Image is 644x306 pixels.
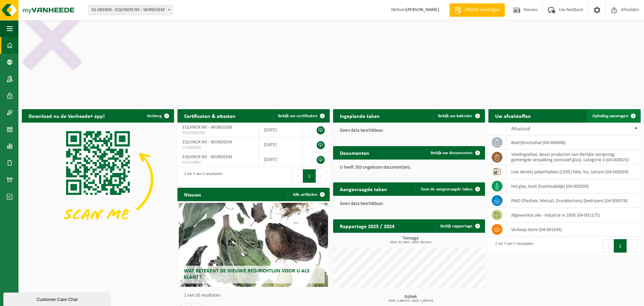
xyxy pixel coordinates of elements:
[181,169,222,183] div: 1 tot 3 van 3 resultaten
[182,160,254,165] span: VLA613681
[278,114,317,118] span: Bekijk uw certificaten
[259,123,303,137] td: [DATE]
[177,188,208,201] h2: Nieuws
[433,109,484,123] a: Bekijk uw kalender
[506,222,641,237] td: verkoop items (04-001834)
[182,140,232,145] span: EQUINOX NV - WIJNEGEM
[336,241,485,244] span: 2024: 61,760 t - 2025: 36,314 t
[142,109,173,123] button: Verberg
[287,188,329,201] a: Alle artikelen
[89,5,173,15] span: 01-083304 - EQUINOX NV - WIJNEGEM
[292,169,303,183] button: Previous
[184,268,310,280] span: Wat betekent de nieuwe RED-richtlijn voor u als klant?
[182,130,254,136] span: RED25005205
[333,182,394,195] h2: Aangevraagde taken
[506,208,641,222] td: afgewerkte olie - industrie in 200lt (04-001175)
[333,146,376,159] h2: Documenten
[614,239,627,253] button: 1
[592,114,628,118] span: Ophaling aanvragen
[336,299,485,303] span: 2024: 2,480 m3 - 2025: 1,000 m3
[488,109,538,122] h2: Uw afvalstoffen
[336,236,485,244] h3: Tonnage
[431,151,473,155] span: Bekijk uw documenten
[415,182,484,196] a: Toon de aangevraagde taken
[406,7,439,12] strong: [PERSON_NAME]
[340,202,479,206] p: Geen data beschikbaar.
[463,7,501,13] span: Offerte aanvragen
[179,203,328,287] a: Wat betekent de nieuwe RED-richtlijn voor u als klant?
[340,165,479,170] p: U heeft 283 ongelezen document(en).
[333,219,401,232] h2: Rapportage 2025 / 2024
[438,114,473,118] span: Bekijk uw kalender
[435,219,484,233] a: Bekijk rapportage
[506,193,641,208] td: PMD (Plastiek, Metaal, Drankkartons) (bedrijven) (04-000978)
[506,135,641,150] td: bedrijfsrestafval (04-000008)
[182,145,254,150] span: VLA903423
[177,109,242,122] h2: Certificaten & attesten
[421,187,473,191] span: Toon de aangevraagde taken
[147,114,162,118] span: Verberg
[259,137,303,152] td: [DATE]
[316,169,326,183] button: Next
[449,3,505,17] a: Offerte aanvragen
[182,125,232,130] span: EQUINOX NV - WIJNEGEM
[303,169,316,183] button: 1
[506,179,641,193] td: hol glas, bont (huishoudelijk) (04-000209)
[89,5,172,15] span: 01-083304 - EQUINOX NV - WIJNEGEM
[506,165,641,179] td: low density polyethyleen (LDPE) folie, los, naturel (04-000039)
[184,293,326,298] p: 1 van 10 resultaten
[22,123,174,237] img: Download de VHEPlus App
[333,109,386,122] h2: Ingeplande taken
[22,109,111,122] h2: Download nu de Vanheede+ app!
[425,146,484,160] a: Bekijk uw documenten
[182,155,232,160] span: EQUINOX NV - WIJNEGEM
[273,109,329,123] a: Bekijk uw certificaten
[3,291,112,306] iframe: chat widget
[627,239,637,253] button: Next
[511,126,530,132] span: Afvalstof
[340,128,479,133] p: Geen data beschikbaar.
[259,152,303,167] td: [DATE]
[506,150,641,165] td: voedingsafval, bevat producten van dierlijke oorsprong, gemengde verpakking (exclusief glas), cat...
[336,295,485,303] h3: Kubiek
[587,109,640,123] a: Ophaling aanvragen
[603,239,614,253] button: Previous
[492,238,533,253] div: 1 tot 7 van 7 resultaten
